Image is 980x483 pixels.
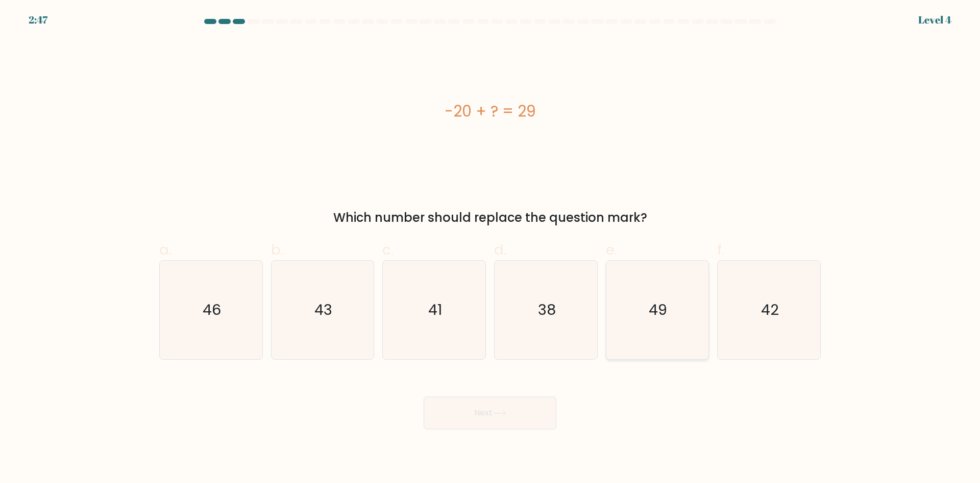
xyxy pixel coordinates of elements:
text: 43 [314,300,332,320]
span: c. [382,240,394,260]
div: -20 + ? = 29 [159,100,821,123]
span: d. [494,240,506,260]
div: 2:47 [29,12,47,28]
span: e. [606,240,617,260]
text: 38 [538,300,556,320]
text: 46 [203,300,221,320]
div: Which number should replace the question mark? [165,209,815,227]
span: b. [271,240,283,260]
text: 41 [428,300,442,320]
div: Level 4 [918,12,951,28]
text: 49 [649,300,668,320]
button: Next [424,397,556,429]
text: 42 [761,300,779,320]
span: f. [717,240,724,260]
span: a. [159,240,171,260]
